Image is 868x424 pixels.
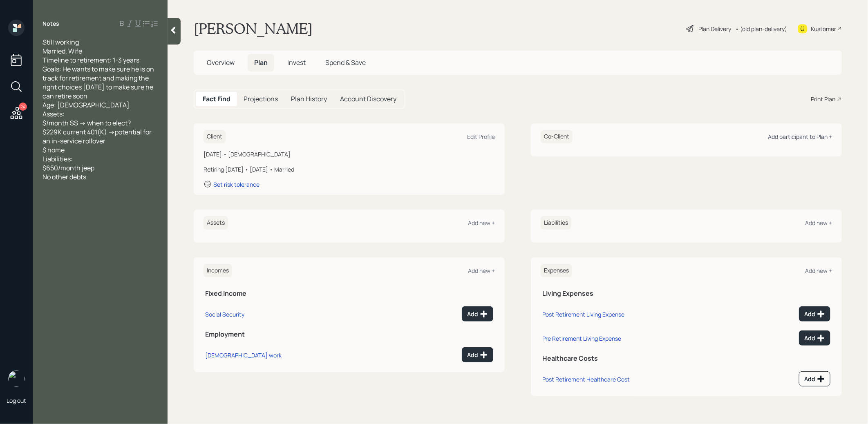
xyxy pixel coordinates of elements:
[207,58,235,67] span: Overview
[205,351,282,359] div: [DEMOGRAPHIC_DATA] work
[799,306,830,321] button: Add
[340,95,396,103] h5: Account Discovery
[468,219,495,227] div: Add new +
[804,310,825,318] div: Add
[244,95,278,103] h5: Projections
[811,95,835,103] div: Print Plan
[799,330,830,346] button: Add
[287,58,306,67] span: Invest
[194,20,313,38] h1: [PERSON_NAME]
[203,95,230,103] h5: Fact Find
[7,397,26,404] div: Log out
[43,38,155,181] span: Still working Married, Wife Timeline to retirement: 1-3 years Goals: He wants to make sure he is ...
[804,334,825,342] div: Add
[205,290,493,297] h5: Fixed Income
[19,103,27,111] div: 24
[805,219,832,227] div: Add new +
[542,310,624,318] div: Post Retirement Living Expense
[467,133,495,141] div: Edit Profile
[213,181,260,188] div: Set risk tolerance
[204,130,226,143] h6: Client
[768,133,832,141] div: Add participant to Plan +
[204,216,228,230] h6: Assets
[204,264,232,277] h6: Incomes
[542,355,830,362] h5: Healthcare Costs
[542,290,830,297] h5: Living Expenses
[325,58,366,67] span: Spend & Save
[541,216,571,230] h6: Liabilities
[8,370,25,387] img: treva-nostdahl-headshot.png
[698,25,731,33] div: Plan Delivery
[735,25,787,33] div: • (old plan-delivery)
[204,150,495,158] div: [DATE] • [DEMOGRAPHIC_DATA]
[462,306,493,321] button: Add
[811,25,836,33] div: Kustomer
[805,267,832,274] div: Add new +
[467,351,488,359] div: Add
[468,267,495,274] div: Add new +
[205,330,493,338] h5: Employment
[204,165,495,174] div: Retiring [DATE] • [DATE] • Married
[43,20,59,28] label: Notes
[541,264,572,277] h6: Expenses
[467,310,488,318] div: Add
[542,375,630,383] div: Post Retirement Healthcare Cost
[542,335,621,342] div: Pre Retirement Living Expense
[541,130,573,143] h6: Co-Client
[799,371,830,386] button: Add
[462,347,493,362] button: Add
[291,95,327,103] h5: Plan History
[804,375,825,383] div: Add
[254,58,268,67] span: Plan
[205,310,244,318] div: Social Security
